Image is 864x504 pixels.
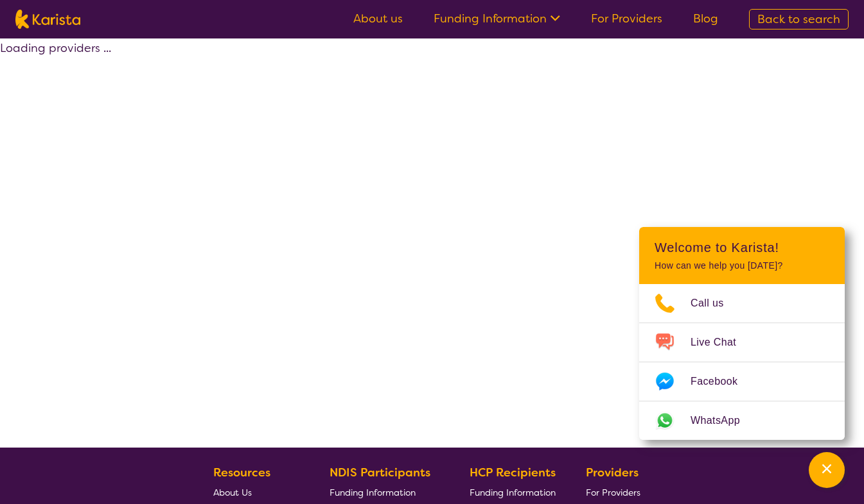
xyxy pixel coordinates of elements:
b: Providers [586,465,639,480]
b: NDIS Participants [330,465,430,480]
p: How can we help you [DATE]? [655,260,829,271]
div: Channel Menu [639,227,845,440]
span: For Providers [586,487,640,498]
a: Funding Information [470,482,556,502]
span: WhatsApp [691,411,755,430]
a: Back to search [749,9,849,29]
a: Web link opens in a new tab. [639,401,845,440]
a: For Providers [591,11,662,26]
span: Call us [691,294,739,313]
span: Live Chat [691,333,752,352]
a: About Us [213,482,299,502]
span: Funding Information [470,487,556,498]
span: Back to search [757,12,840,27]
ul: Choose channel [639,284,845,440]
span: Funding Information [330,487,416,498]
span: About Us [213,487,252,498]
b: HCP Recipients [470,465,556,480]
a: For Providers [586,482,646,502]
span: Facebook [691,372,753,391]
h2: Welcome to Karista! [655,240,829,255]
a: About us [353,11,403,26]
img: Karista logo [15,10,80,29]
button: Channel Menu [809,452,845,488]
a: Funding Information [434,11,560,26]
a: Funding Information [330,482,440,502]
a: Blog [693,11,718,26]
b: Resources [213,465,270,480]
